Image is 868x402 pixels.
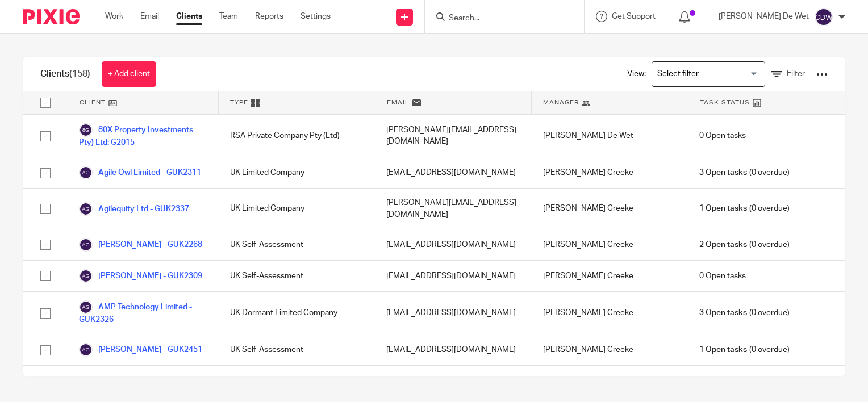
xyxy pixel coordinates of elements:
[375,157,532,188] div: [EMAIL_ADDRESS][DOMAIN_NAME]
[219,292,375,334] div: UK Dormant Limited Company
[375,261,532,291] div: [EMAIL_ADDRESS][DOMAIN_NAME]
[301,11,331,22] a: Settings
[79,202,189,216] a: Agilequity Ltd - GUK2337
[375,334,532,365] div: [EMAIL_ADDRESS][DOMAIN_NAME]
[230,98,248,107] span: Type
[699,344,747,355] span: 1 Open tasks
[699,167,747,178] span: 3 Open tasks
[23,9,80,24] img: Pixie
[375,189,532,229] div: [PERSON_NAME][EMAIL_ADDRESS][DOMAIN_NAME]
[532,261,688,291] div: [PERSON_NAME] Creeke
[105,11,123,22] a: Work
[40,68,90,80] h1: Clients
[652,61,765,87] div: Search for option
[219,334,375,365] div: UK Self-Assessment
[79,202,93,216] img: svg%3E
[699,239,789,250] span: (0 overdue)
[532,157,688,188] div: [PERSON_NAME] Creeke
[219,115,375,157] div: RSA Private Company Pty (Ltd)
[219,157,375,188] div: UK Limited Company
[387,98,410,107] span: Email
[532,334,688,365] div: [PERSON_NAME] Creeke
[653,64,758,84] input: Search for option
[699,130,746,141] span: 0 Open tasks
[700,98,750,107] span: Task Status
[79,238,202,252] a: [PERSON_NAME] - GUK2268
[79,300,207,325] a: AMP Technology Limited - GUK2326
[699,307,789,319] span: (0 overdue)
[719,11,809,22] p: [PERSON_NAME] De Wet
[699,203,789,214] span: (0 overdue)
[79,300,93,314] img: svg%3E
[79,123,93,137] img: svg%3E
[140,11,159,22] a: Email
[699,344,789,355] span: (0 overdue)
[612,12,656,20] span: Get Support
[176,11,202,22] a: Clients
[69,69,90,78] span: (158)
[532,292,688,334] div: [PERSON_NAME] Creeke
[699,239,747,250] span: 2 Open tasks
[80,98,106,107] span: Client
[102,61,156,87] a: + Add client
[699,203,747,214] span: 1 Open tasks
[543,98,579,107] span: Manager
[610,57,828,91] div: View:
[375,292,532,334] div: [EMAIL_ADDRESS][DOMAIN_NAME]
[375,115,532,157] div: [PERSON_NAME][EMAIL_ADDRESS][DOMAIN_NAME]
[79,343,93,357] img: svg%3E
[699,307,747,319] span: 3 Open tasks
[448,14,550,24] input: Search
[79,166,201,179] a: Agile Owl Limited - GUK2311
[815,8,833,26] img: svg%3E
[79,238,93,252] img: svg%3E
[699,167,789,178] span: (0 overdue)
[79,343,202,357] a: [PERSON_NAME] - GUK2451
[79,123,207,148] a: 80X Property Investments Pty) Ltd: G2015
[79,269,202,283] a: [PERSON_NAME] - GUK2309
[79,269,93,283] img: svg%3E
[219,229,375,260] div: UK Self-Assessment
[219,11,238,22] a: Team
[699,270,746,282] span: 0 Open tasks
[219,261,375,291] div: UK Self-Assessment
[375,229,532,260] div: [EMAIL_ADDRESS][DOMAIN_NAME]
[255,11,283,22] a: Reports
[532,189,688,229] div: [PERSON_NAME] Creeke
[219,189,375,229] div: UK Limited Company
[532,115,688,157] div: [PERSON_NAME] De Wet
[35,92,56,114] input: Select all
[79,166,93,179] img: svg%3E
[532,229,688,260] div: [PERSON_NAME] Creeke
[787,70,805,78] span: Filter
